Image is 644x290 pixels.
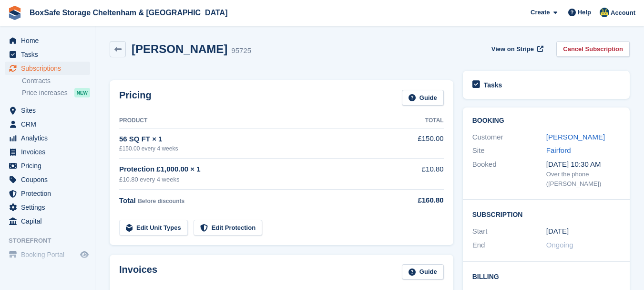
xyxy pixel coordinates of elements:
[5,131,90,145] a: menu
[138,198,184,204] span: Before discounts
[394,159,443,190] td: £10.80
[5,159,90,172] a: menu
[231,45,251,56] div: 95725
[5,215,90,228] a: menu
[8,6,22,20] img: stora-icon-8386f47178a22dfd0bd8f6a31ec36ba5ce8667c1dd55bd0f319d3a0aa187defe.svg
[546,133,605,141] a: [PERSON_NAME]
[402,90,444,106] a: Guide
[5,201,90,214] a: menu
[21,215,78,228] span: Capital
[546,170,620,188] div: Over the phone ([PERSON_NAME])
[472,132,546,143] div: Customer
[488,41,545,57] a: View on Stripe
[119,113,394,129] th: Product
[21,48,78,61] span: Tasks
[119,90,152,106] h2: Pricing
[402,264,444,280] a: Guide
[119,196,136,204] span: Total
[472,117,620,125] h2: Booking
[21,62,78,75] span: Subscriptions
[5,34,90,47] a: menu
[5,62,90,75] a: menu
[21,159,78,172] span: Pricing
[74,88,90,97] div: NEW
[5,118,90,131] a: menu
[546,146,571,154] a: Fairford
[472,209,620,219] h2: Subscription
[21,34,78,47] span: Home
[21,131,78,145] span: Analytics
[5,48,90,61] a: menu
[600,8,609,17] img: Kim Virabi
[21,248,78,261] span: Booking Portal
[394,113,443,129] th: Total
[472,226,546,237] div: Start
[472,159,546,189] div: Booked
[119,220,188,236] a: Edit Unit Types
[578,8,591,17] span: Help
[546,226,569,237] time: 2025-07-22 00:00:00 UTC
[531,8,550,17] span: Create
[546,159,620,170] div: [DATE] 10:30 AM
[119,164,394,175] div: Protection £1,000.00 × 1
[22,88,68,97] span: Price increases
[5,104,90,117] a: menu
[21,104,78,117] span: Sites
[79,249,90,260] a: Preview store
[21,201,78,214] span: Settings
[5,145,90,159] a: menu
[556,41,630,57] a: Cancel Subscription
[5,187,90,200] a: menu
[21,118,78,131] span: CRM
[394,128,443,158] td: £150.00
[119,134,394,145] div: 56 SQ FT × 1
[472,240,546,251] div: End
[21,173,78,186] span: Coupons
[491,44,534,54] span: View on Stripe
[472,145,546,156] div: Site
[611,8,635,18] span: Account
[119,144,394,153] div: £150.00 every 4 weeks
[132,43,227,55] h2: [PERSON_NAME]
[21,187,78,200] span: Protection
[5,173,90,186] a: menu
[394,195,443,206] div: £160.80
[26,5,231,21] a: BoxSafe Storage Cheltenham & [GEOGRAPHIC_DATA]
[546,241,573,249] span: Ongoing
[21,145,78,159] span: Invoices
[9,236,95,246] span: Storefront
[22,87,90,98] a: Price increases NEW
[22,76,90,86] a: Contracts
[194,220,262,236] a: Edit Protection
[472,271,620,281] h2: Billing
[5,248,90,261] a: menu
[119,264,157,280] h2: Invoices
[119,175,394,184] div: £10.80 every 4 weeks
[484,81,502,89] h2: Tasks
